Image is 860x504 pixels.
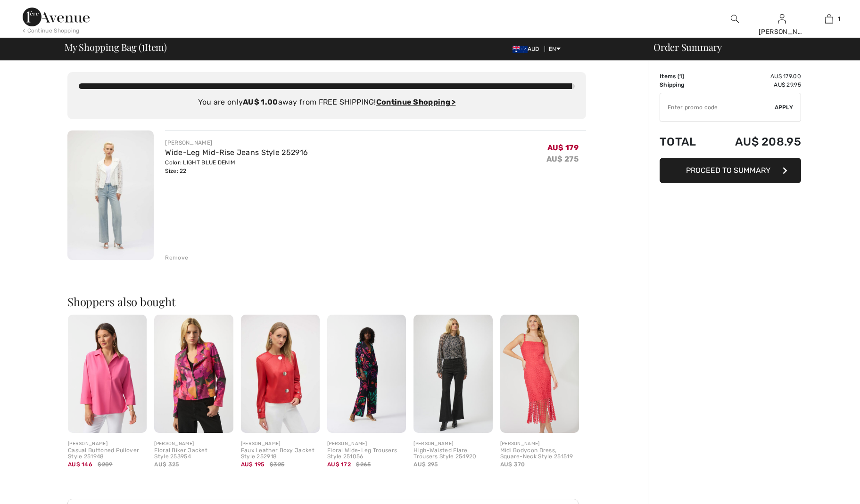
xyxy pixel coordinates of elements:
[660,81,710,89] td: Shipping
[154,461,179,468] span: AU$ 325
[241,461,265,468] span: AU$ 195
[513,46,543,52] span: AUD
[68,315,147,433] img: Casual Buttoned Pullover Style 251948
[413,461,438,468] span: AU$ 295
[413,447,492,461] div: High-Waisted Flare Trousers Style 254920
[710,126,801,158] td: AU$ 208.95
[23,8,90,26] img: 1ère Avenue
[356,460,371,469] span: $265
[825,13,833,24] img: My Bag
[243,98,278,106] strong: AU$ 1.00
[141,40,145,52] span: 1
[778,13,786,24] img: My Info
[165,148,308,157] a: Wide-Leg Mid-Rise Jeans Style 252916
[68,461,92,468] span: AU$ 146
[327,447,406,461] div: Floral Wide-Leg Trousers Style 251056
[270,460,284,469] span: $325
[154,440,233,447] div: [PERSON_NAME]
[154,315,233,433] img: Floral Biker Jacket Style 253954
[500,447,579,461] div: Midi Bodycon Dress, Square-Neck Style 251519
[500,461,525,468] span: AU$ 370
[710,81,801,89] td: AU$ 29.95
[778,14,786,23] a: Sign In
[67,130,154,260] img: Wide-Leg Mid-Rise Jeans Style 252916
[660,72,710,81] td: Items ( )
[165,138,308,147] div: [PERSON_NAME]
[660,158,801,183] button: Proceed to Summary
[547,143,579,152] span: AU$ 179
[23,26,80,35] div: < Continue Shopping
[67,296,586,307] h2: Shoppers also bought
[327,440,406,447] div: [PERSON_NAME]
[838,15,840,23] span: 1
[775,103,794,112] span: Apply
[327,461,351,468] span: AU$ 172
[154,447,233,461] div: Floral Biker Jacket Style 253954
[413,315,492,433] img: High-Waisted Flare Trousers Style 254920
[660,93,775,122] input: Promo code
[806,13,852,24] a: 1
[165,253,188,262] div: Remove
[500,440,579,447] div: [PERSON_NAME]
[79,97,575,108] div: You are only away from FREE SHIPPING!
[165,158,308,175] div: Color: LIGHT BLUE DENIM Size: 22
[759,27,805,37] div: [PERSON_NAME]
[549,46,561,52] span: EN
[500,315,579,433] img: Midi Bodycon Dress, Square-Neck Style 251519
[327,315,406,433] img: Floral Wide-Leg Trousers Style 251056
[241,315,320,433] img: Faux Leather Boxy Jacket Style 252918
[710,72,801,81] td: AU$ 179.00
[413,440,492,447] div: [PERSON_NAME]
[241,447,320,461] div: Faux Leather Boxy Jacket Style 252918
[686,166,770,175] span: Proceed to Summary
[98,460,112,469] span: $209
[241,440,320,447] div: [PERSON_NAME]
[660,126,710,158] td: Total
[546,154,579,163] s: AU$ 275
[642,42,854,52] div: Order Summary
[731,13,739,24] img: search the website
[68,447,147,461] div: Casual Buttoned Pullover Style 251948
[65,42,167,52] span: My Shopping Bag ( Item)
[68,440,147,447] div: [PERSON_NAME]
[679,73,682,80] span: 1
[513,46,528,53] img: Australian Dollar
[376,98,456,106] a: Continue Shopping >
